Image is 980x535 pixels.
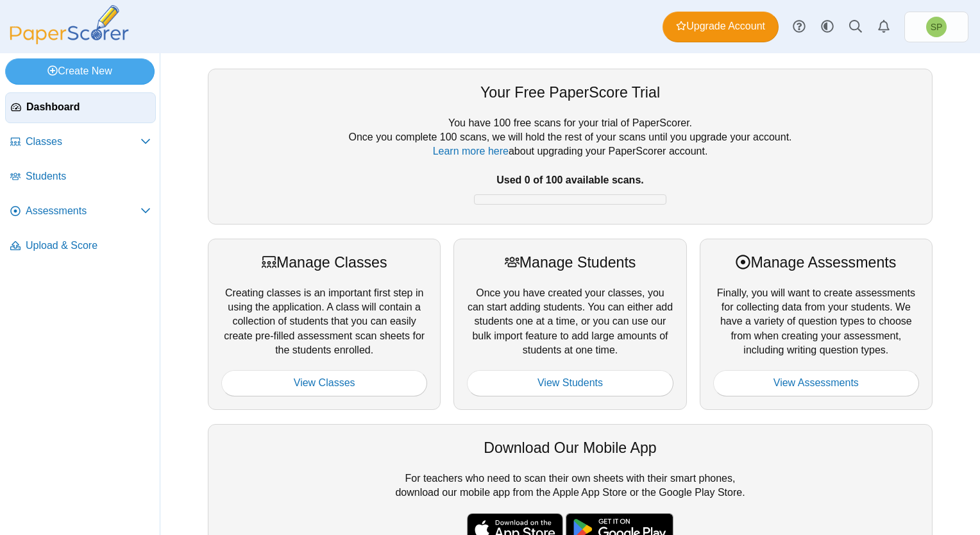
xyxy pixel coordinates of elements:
div: Creating classes is an important first step in using the application. A class will contain a coll... [208,239,441,410]
a: Slavi Petkov [904,12,968,42]
div: Manage Classes [221,252,427,273]
a: Dashboard [5,92,156,123]
span: Classes [26,135,140,149]
span: Dashboard [26,100,150,114]
span: Upload & Score [26,239,151,253]
span: Slavi Petkov [926,17,947,37]
a: Learn more here [433,146,509,157]
a: View Classes [221,370,427,396]
a: View Assessments [713,370,919,396]
span: Upgrade Account [676,19,765,33]
a: Classes [5,127,156,158]
div: Manage Students [467,252,673,273]
b: Used 0 of 100 available scans. [496,174,643,185]
div: You have 100 free scans for your trial of PaperScorer. Once you complete 100 scans, we will hold ... [221,116,919,211]
img: PaperScorer [5,5,133,44]
a: Upgrade Account [663,12,779,42]
a: Upload & Score [5,231,156,262]
a: Alerts [870,13,898,41]
div: Your Free PaperScore Trial [221,82,919,103]
a: PaperScorer [5,35,133,46]
span: Assessments [26,204,140,218]
a: View Students [467,370,673,396]
a: Assessments [5,196,156,227]
div: Manage Assessments [713,252,919,273]
span: Slavi Petkov [931,22,943,31]
div: Download Our Mobile App [221,437,919,458]
a: Create New [5,58,155,84]
span: Students [26,169,151,183]
div: Once you have created your classes, you can start adding students. You can either add students on... [453,239,686,410]
a: Students [5,162,156,192]
div: Finally, you will want to create assessments for collecting data from your students. We have a va... [700,239,933,410]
